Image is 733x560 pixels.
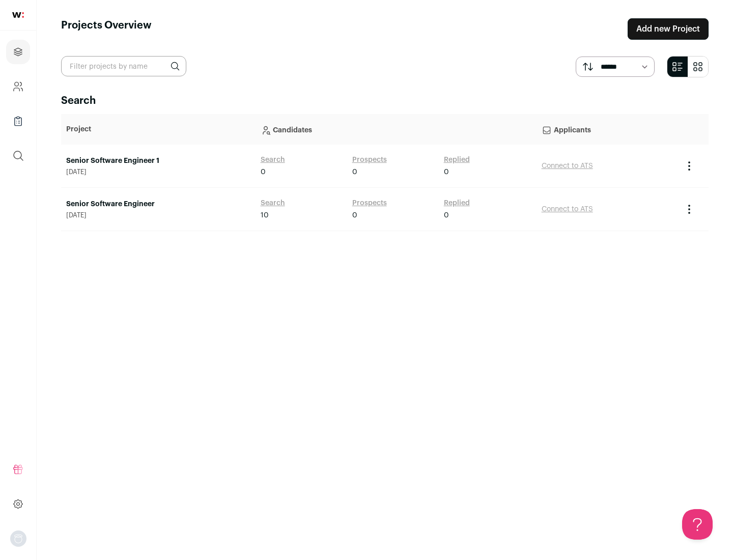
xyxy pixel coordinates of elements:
p: Candidates [261,119,531,139]
span: 0 [352,210,357,220]
button: Open dropdown [10,530,26,547]
a: Senior Software Engineer 1 [66,156,250,166]
h1: Projects Overview [61,18,152,40]
button: Project Actions [683,160,695,172]
a: Prospects [352,155,387,165]
img: wellfound-shorthand-0d5821cbd27db2630d0214b213865d53afaa358527fdda9d0ea32b1df1b89c2c.svg [12,12,24,18]
span: 0 [444,167,449,177]
a: Projects [6,40,30,64]
p: Project [66,124,250,134]
span: [DATE] [66,211,250,219]
img: nopic.png [10,530,26,547]
span: 0 [352,167,357,177]
a: Search [261,198,285,208]
a: Replied [444,198,470,208]
a: Connect to ATS [542,206,593,213]
h2: Search [61,94,709,108]
a: Search [261,155,285,165]
span: 10 [261,210,269,220]
a: Add new Project [628,18,709,40]
button: Project Actions [683,203,695,215]
input: Filter projects by name [61,56,186,76]
a: Senior Software Engineer [66,199,250,209]
a: Connect to ATS [542,162,593,170]
a: Prospects [352,198,387,208]
iframe: Help Scout Beacon - Open [682,509,713,540]
a: Replied [444,155,470,165]
span: 0 [261,167,266,177]
a: Company and ATS Settings [6,74,30,99]
span: [DATE] [66,168,250,176]
span: 0 [444,210,449,220]
p: Applicants [542,119,673,139]
a: Company Lists [6,109,30,133]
